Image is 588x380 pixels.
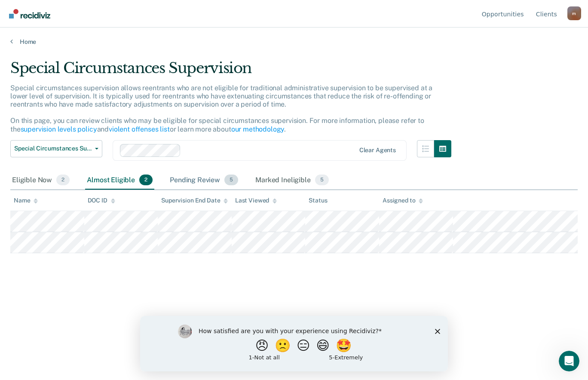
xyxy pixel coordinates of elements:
div: Clear agents [359,147,396,154]
iframe: Intercom live chat [559,351,579,371]
a: Home [10,38,578,46]
div: Almost Eligible2 [85,171,154,190]
div: Last Viewed [235,197,277,204]
div: Status [309,197,327,204]
span: Special Circumstances Supervision [14,145,92,152]
span: 5 [224,175,238,186]
div: Pending Review5 [168,171,240,190]
button: Special Circumstances Supervision [10,140,102,157]
div: Supervision End Date [161,197,228,204]
p: Special circumstances supervision allows reentrants who are not eligible for traditional administ... [10,84,432,133]
a: violent offenses list [109,125,170,133]
span: 2 [139,175,153,186]
img: Recidiviz [9,9,50,18]
a: our methodology [231,125,285,133]
div: Marked Ineligible5 [254,171,331,190]
div: Eligible Now2 [10,171,71,190]
div: m [567,6,581,20]
div: Special Circumstances Supervision [10,59,451,84]
div: Assigned to [383,197,423,204]
div: Name [14,197,38,204]
a: supervision levels policy [21,125,97,133]
button: Profile dropdown button [567,6,581,20]
span: 2 [56,175,70,186]
div: DOC ID [88,197,115,204]
span: 5 [315,175,329,186]
iframe: Survey by Kim from Recidiviz [140,316,448,371]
